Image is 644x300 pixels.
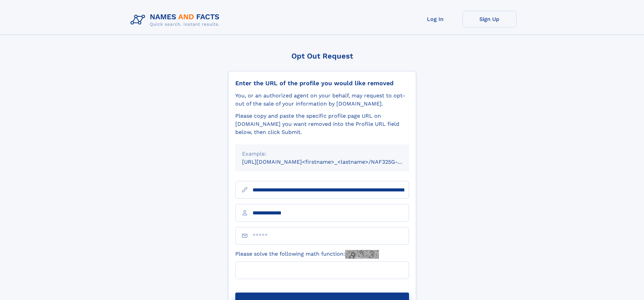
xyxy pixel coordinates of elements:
a: Sign Up [462,11,517,27]
div: Please copy and paste the specific profile page URL on [DOMAIN_NAME] you want removed into the Pr... [235,112,409,136]
div: Example: [242,150,402,158]
a: Log In [408,11,462,27]
div: Enter the URL of the profile you would like removed [235,79,409,87]
div: You, or an authorized agent on your behalf, may request to opt-out of the sale of your informatio... [235,92,409,108]
img: Logo Names and Facts [128,11,225,29]
small: [URL][DOMAIN_NAME]<firstname>_<lastname>/NAF325G-xxxxxxxx [242,159,422,165]
label: Please solve the following math function: [235,250,379,259]
div: Opt Out Request [228,52,416,60]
